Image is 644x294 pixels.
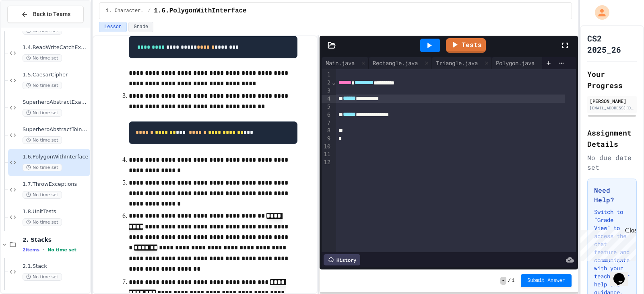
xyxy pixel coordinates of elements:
button: Grade [128,22,153,32]
span: 1 [512,278,514,284]
span: No time set [23,54,62,62]
div: Polygon.java [492,57,549,69]
span: No time set [23,109,62,117]
div: 2 [322,79,332,87]
h2: Your Progress [587,68,637,91]
span: 1.7.ThrowExceptions [23,181,89,188]
iframe: chat widget [610,262,636,286]
div: [EMAIL_ADDRESS][DOMAIN_NAME] [590,105,634,111]
span: - [500,277,506,285]
span: Submit Answer [527,278,565,284]
span: No time set [47,247,76,253]
span: 2.1.Stack [23,263,89,270]
span: 1.6.PolygonWithInterface [154,6,246,16]
div: Main.java [322,57,369,69]
div: 3 [322,87,332,95]
span: No time set [23,218,62,226]
div: 7 [322,119,332,127]
span: / [148,8,151,14]
div: History [324,254,360,265]
span: 1.6.PolygonWithInterface [23,154,89,160]
div: 1 [322,71,332,79]
span: Fold line [332,79,336,86]
span: No time set [23,164,62,171]
span: 1.4.ReadWriteCatchExceptions [23,44,89,51]
h2: Assignment Details [587,127,637,150]
div: Rectangle.java [369,59,422,67]
h3: Need Help? [594,185,630,205]
div: 5 [322,103,332,111]
div: Polygon.java [492,59,539,67]
h1: CS2 2025_26 [587,33,637,55]
button: Submit Answer [521,274,572,287]
div: No due date set [587,153,637,172]
span: SuperheroAbstractToInterface [23,126,89,133]
span: 1. Characters and Interfaces [106,8,144,14]
div: 10 [322,143,332,151]
button: Lesson [99,22,127,32]
button: Back to Teams [7,6,84,23]
span: No time set [23,191,62,199]
span: / [508,278,511,284]
span: No time set [23,273,62,281]
div: Chat with us now!Close [3,3,56,51]
span: 2 items [23,247,39,253]
div: 4 [322,95,332,103]
a: Tests [446,38,486,53]
div: 12 [322,158,332,167]
div: Main.java [322,59,359,67]
div: Rectangle.java [369,57,432,69]
span: 1.5.CaesarCipher [23,72,89,78]
span: SuperheroAbstractExample [23,99,89,106]
span: No time set [23,82,62,89]
div: Triangle.java [432,59,482,67]
div: 8 [322,127,332,135]
div: Triangle.java [432,57,492,69]
span: No time set [23,136,62,144]
div: 9 [322,135,332,143]
span: 2. Stacks [23,236,89,243]
div: My Account [586,3,611,22]
div: 11 [322,150,332,158]
div: [PERSON_NAME] [590,97,634,105]
iframe: chat widget [577,227,636,261]
span: Back to Teams [33,10,70,19]
span: 1.8.UnitTests [23,208,89,215]
span: • [43,247,44,253]
div: 6 [322,111,332,119]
